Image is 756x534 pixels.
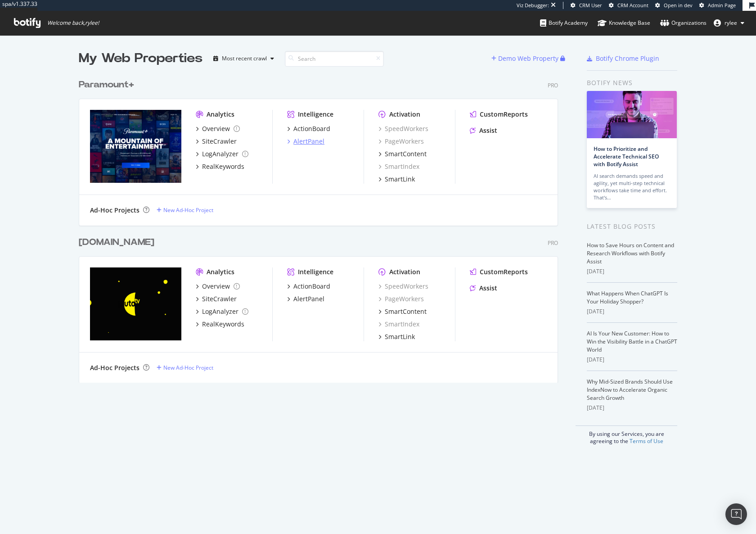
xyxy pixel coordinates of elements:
[202,307,238,316] div: LogAnalyzer
[587,378,673,402] a: Why Mid-Sized Brands Should Use IndexNow to Accelerate Organic Search Growth
[470,267,528,276] a: CustomReports
[196,149,248,158] a: LogAnalyzer
[587,54,659,63] a: Botify Chrome Plugin
[196,124,240,133] a: Overview
[655,2,693,9] a: Open in dev
[287,137,324,146] a: AlertPanel
[285,51,384,67] input: Search
[587,404,677,412] div: [DATE]
[587,241,674,265] a: How to Save Hours on Content and Research Workflows with Botify Assist
[630,437,663,445] a: Terms of Use
[157,206,213,214] a: New Ad-Hoc Project
[664,2,693,9] span: Open in dev
[660,11,706,35] a: Organizations
[378,175,415,184] a: SmartLink
[298,267,333,276] div: Intelligence
[293,282,330,291] div: ActionBoard
[725,503,747,525] div: Open Intercom Messenger
[378,149,427,158] a: SmartContent
[385,307,427,316] div: SmartContent
[79,236,154,249] div: [DOMAIN_NAME]
[298,110,333,119] div: Intelligence
[196,137,237,146] a: SiteCrawler
[587,308,677,316] div: [DATE]
[587,222,677,231] div: Latest Blog Posts
[287,294,324,303] a: AlertPanel
[378,137,424,146] a: PageWorkers
[548,239,558,247] div: Pro
[207,267,234,276] div: Analytics
[196,162,244,171] a: RealKeywords
[202,320,244,329] div: RealKeywords
[479,284,497,293] div: Assist
[491,51,560,66] button: Demo Web Property
[378,124,428,133] a: SpeedWorkers
[724,19,737,27] span: rylee
[202,294,237,303] div: SiteCrawler
[480,267,528,276] div: CustomReports
[207,110,234,119] div: Analytics
[587,78,677,88] div: Botify news
[90,267,181,340] img: pluto.tv
[480,110,528,119] div: CustomReports
[479,126,497,135] div: Assist
[378,320,419,329] a: SmartIndex
[196,320,244,329] a: RealKeywords
[706,16,751,30] button: rylee
[378,162,419,171] a: SmartIndex
[157,364,213,371] a: New Ad-Hoc Project
[571,2,602,9] a: CRM User
[540,18,588,27] div: Botify Academy
[47,19,99,27] span: Welcome back, rylee !
[222,56,267,61] div: Most recent crawl
[470,284,497,293] a: Assist
[90,110,181,183] img: www.paramountplus.com
[90,363,139,372] div: Ad-Hoc Projects
[596,54,659,63] div: Botify Chrome Plugin
[609,2,648,9] a: CRM Account
[385,175,415,184] div: SmartLink
[517,2,549,9] div: Viz Debugger:
[202,282,230,291] div: Overview
[470,110,528,119] a: CustomReports
[202,137,237,146] div: SiteCrawler
[548,81,558,89] div: Pro
[587,356,677,364] div: [DATE]
[79,78,134,91] div: Paramount+
[587,267,677,276] div: [DATE]
[598,11,650,35] a: Knowledge Base
[708,2,736,9] span: Admin Page
[389,267,420,276] div: Activation
[598,18,650,27] div: Knowledge Base
[202,162,244,171] div: RealKeywords
[79,50,202,68] div: My Web Properties
[378,282,428,291] div: SpeedWorkers
[699,2,736,9] a: Admin Page
[210,51,278,66] button: Most recent crawl
[196,307,248,316] a: LogAnalyzer
[378,332,415,341] a: SmartLink
[202,124,230,133] div: Overview
[79,236,158,249] a: [DOMAIN_NAME]
[587,290,668,305] a: What Happens When ChatGPT Is Your Holiday Shopper?
[293,294,324,303] div: AlertPanel
[79,68,565,383] div: grid
[389,110,420,119] div: Activation
[163,206,213,214] div: New Ad-Hoc Project
[540,11,588,35] a: Botify Academy
[196,294,237,303] a: SiteCrawler
[378,294,424,303] a: PageWorkers
[660,18,706,27] div: Organizations
[385,149,427,158] div: SmartContent
[293,124,330,133] div: ActionBoard
[594,145,659,168] a: How to Prioritize and Accelerate Technical SEO with Botify Assist
[594,172,670,201] div: AI search demands speed and agility, yet multi-step technical workflows take time and effort. Tha...
[378,307,427,316] a: SmartContent
[587,330,677,353] a: AI Is Your New Customer: How to Win the Visibility Battle in a ChatGPT World
[196,282,240,291] a: Overview
[579,2,602,9] span: CRM User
